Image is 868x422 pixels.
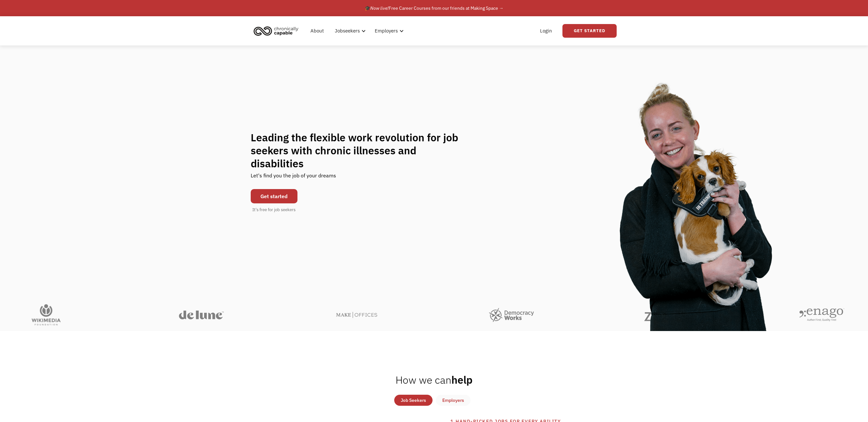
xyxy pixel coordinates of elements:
[536,20,556,41] a: Login
[331,20,368,41] div: Jobseekers
[562,24,617,38] a: Get Started
[396,373,451,387] span: How we can
[442,396,464,404] div: Employers
[252,24,303,38] a: home
[252,24,300,38] img: Chronically Capable logo
[307,20,328,41] a: About
[401,396,426,404] div: Job Seekers
[335,27,360,35] div: Jobseekers
[371,20,406,41] div: Employers
[251,189,297,203] a: Get started
[251,170,336,186] div: Let's find you the job of your dreams
[252,207,296,213] div: It's free for job seekers
[251,131,471,170] h1: Leading the flexible work revolution for job seekers with chronic illnesses and disabilities
[375,27,398,35] div: Employers
[370,5,389,11] em: Now live!
[365,4,504,12] div: 🎓 Free Career Courses from our friends at Making Space →
[396,373,472,386] h2: help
